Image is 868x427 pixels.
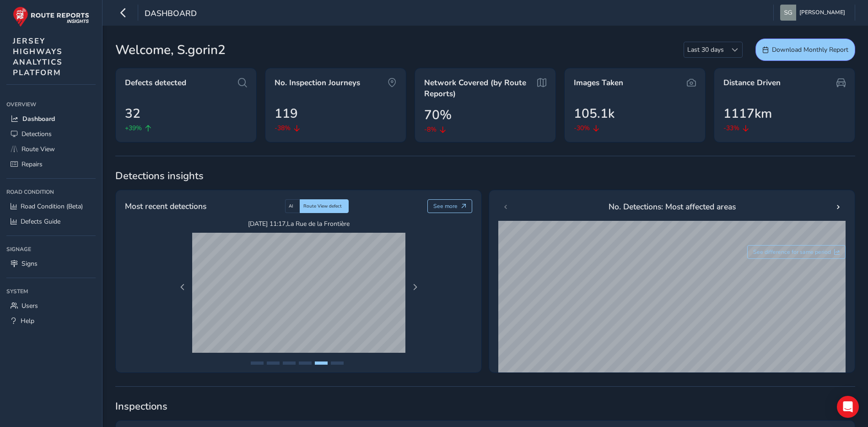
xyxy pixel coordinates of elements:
[6,298,96,313] a: Users
[22,160,43,169] span: Repairs
[21,317,34,325] span: Help
[6,98,96,111] div: Overview
[424,77,534,99] span: Network Covered (by Route Reports)
[433,203,458,210] span: See more
[299,361,312,365] button: Page 4
[723,77,781,88] span: Distance Driven
[115,400,855,413] span: Inspections
[300,199,349,213] div: Route View defect
[753,248,831,256] span: See difference for same period
[303,203,342,209] span: Route View defect
[6,285,96,298] div: System
[22,301,38,310] span: Users
[772,45,848,54] span: Download Monthly Report
[424,105,452,125] span: 70%
[6,199,96,214] a: Road Condition (Beta)
[799,5,845,21] span: [PERSON_NAME]
[6,242,96,256] div: Signage
[125,77,186,88] span: Defects detected
[275,123,291,133] span: -38%
[6,256,96,271] a: Signs
[315,361,328,365] button: Page 5
[6,157,96,172] a: Repairs
[6,126,96,142] a: Detections
[574,104,615,123] span: 105.1k
[780,5,796,21] img: diamond-layout
[13,36,63,78] span: JERSEY HIGHWAYS ANALYTICS PLATFORM
[755,38,855,61] button: Download Monthly Report
[6,313,96,328] a: Help
[21,217,60,226] span: Defects Guide
[780,5,848,21] button: [PERSON_NAME]
[192,219,405,228] span: [DATE] 11:17 , La Rue de la Frontière
[125,123,142,133] span: +39%
[125,200,206,212] span: Most recent detections
[6,214,96,229] a: Defects Guide
[275,104,298,123] span: 119
[424,125,437,134] span: -8%
[427,199,473,213] button: See more
[22,130,52,138] span: Detections
[684,42,727,57] span: Last 30 days
[409,281,421,294] button: Next Page
[21,202,83,211] span: Road Condition (Beta)
[283,361,296,365] button: Page 3
[6,142,96,157] a: Route View
[115,40,226,60] span: Welcome, S.gorin2
[285,199,300,213] div: AI
[6,111,96,126] a: Dashboard
[275,77,360,88] span: No. Inspection Journeys
[837,396,859,418] div: Open Intercom Messenger
[609,201,736,213] span: No. Detections: Most affected areas
[267,361,280,365] button: Page 2
[22,145,55,153] span: Route View
[723,123,739,133] span: -33%
[145,8,197,21] span: Dashboard
[574,77,623,88] span: Images Taken
[723,104,772,123] span: 1117km
[176,281,189,294] button: Previous Page
[6,185,96,199] div: Road Condition
[22,259,38,268] span: Signs
[125,104,140,123] span: 32
[115,169,855,183] span: Detections insights
[22,115,55,123] span: Dashboard
[289,203,293,209] span: AI
[574,123,590,133] span: -30%
[251,361,264,365] button: Page 1
[747,245,846,259] button: See difference for same period
[13,6,89,27] img: rr logo
[331,361,344,365] button: Page 6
